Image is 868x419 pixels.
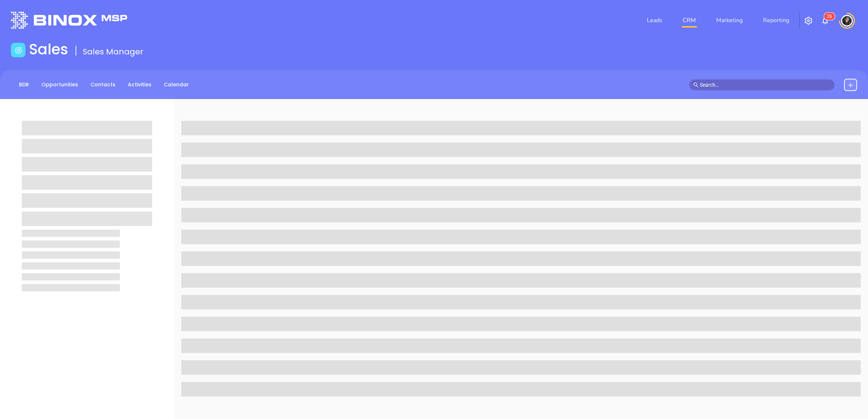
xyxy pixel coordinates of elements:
[86,79,120,91] a: Contacts
[37,79,82,91] a: Opportunities
[159,79,193,91] a: Calendar
[713,13,746,28] a: Marketing
[700,81,831,89] input: Search…
[830,14,832,19] span: 6
[644,13,665,28] a: Leads
[804,16,813,25] img: iconSetting
[83,46,143,57] span: Sales Manager
[29,41,68,58] h1: Sales
[680,13,699,28] a: CRM
[827,14,830,19] span: 2
[821,16,830,25] img: iconNotification
[123,79,156,91] a: Activities
[760,13,792,28] a: Reporting
[841,15,853,26] img: user
[824,13,835,20] sup: 26
[11,12,127,29] img: logo
[693,82,698,87] span: search
[15,79,33,91] a: BDR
